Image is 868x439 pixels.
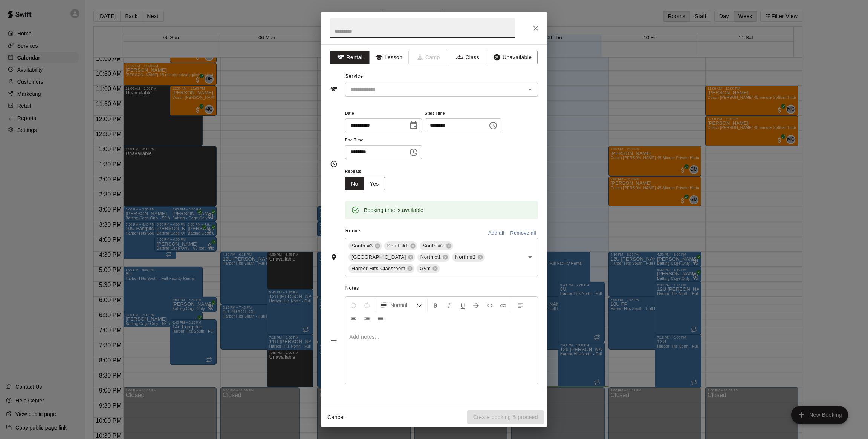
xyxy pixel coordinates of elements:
[406,145,421,160] button: Choose time, selected time is 2:15 PM
[374,312,387,325] button: Justify Align
[406,118,421,133] button: Choose date, selected date is Oct 7, 2025
[487,51,538,64] button: Unavailable
[384,241,418,250] div: South #1
[529,21,542,35] button: Close
[348,253,409,261] span: [GEOGRAPHIC_DATA]
[384,242,412,250] span: South #1
[364,177,385,191] button: Yes
[525,252,535,262] button: Open
[345,177,364,191] button: No
[324,410,348,424] button: Cancel
[390,301,417,309] span: Normal
[417,265,434,272] span: Gym
[425,109,501,119] span: Start Time
[348,264,414,273] div: Harbor Hits Classroom
[348,265,408,272] span: Harbor Hits Classroom
[348,242,376,250] span: South #3
[330,86,338,93] svg: Service
[429,298,442,312] button: Format Bold
[525,84,535,95] button: Open
[345,167,391,177] span: Repeats
[409,51,448,64] span: Camps can only be created in the Services page
[508,227,538,239] button: Remove all
[452,253,478,261] span: North #2
[369,51,409,64] button: Lesson
[484,227,508,239] button: Add all
[456,298,469,312] button: Format Underline
[330,337,338,344] svg: Notes
[420,242,447,250] span: South #2
[452,253,484,262] div: North #2
[486,118,501,133] button: Choose time, selected time is 1:45 PM
[330,160,338,168] svg: Timing
[417,253,444,261] span: North #1
[330,253,338,261] svg: Rooms
[345,135,422,146] span: End Time
[330,51,370,64] button: Rental
[483,298,496,312] button: Insert Code
[345,177,385,191] div: outlined button group
[448,51,487,64] button: Class
[348,253,415,262] div: [GEOGRAPHIC_DATA]
[348,241,382,250] div: South #3
[347,298,360,312] button: Undo
[377,298,426,312] button: Formatting Options
[345,228,362,233] span: Rooms
[347,312,360,325] button: Center Align
[345,282,538,295] span: Notes
[361,312,373,325] button: Right Align
[417,253,450,262] div: North #1
[345,109,422,119] span: Date
[361,298,373,312] button: Redo
[443,298,455,312] button: Format Italics
[497,298,510,312] button: Insert Link
[420,241,453,250] div: South #2
[364,203,423,217] div: Booking time is available
[470,298,483,312] button: Format Strikethrough
[514,298,527,312] button: Left Align
[345,74,363,79] span: Service
[417,264,440,273] div: Gym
